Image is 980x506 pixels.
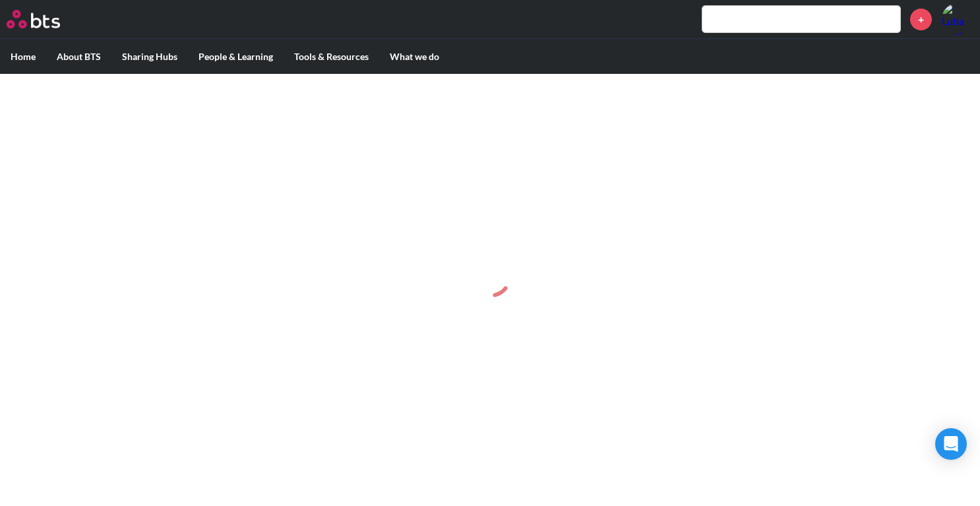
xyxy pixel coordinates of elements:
a: Go home [7,10,84,28]
label: About BTS [46,40,111,74]
label: People & Learning [188,40,284,74]
a: + [910,9,932,30]
a: Profile [942,3,973,35]
img: Luba Koziy [942,3,973,35]
label: Tools & Resources [284,40,379,74]
label: Sharing Hubs [111,40,188,74]
div: Open Intercom Messenger [935,428,967,460]
label: What we do [379,40,450,74]
img: BTS Logo [7,10,60,28]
